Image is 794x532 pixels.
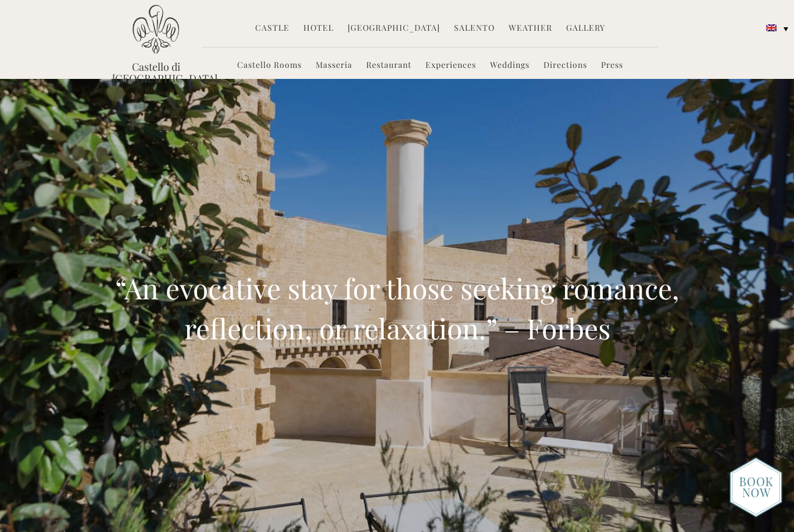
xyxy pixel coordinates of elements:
a: Press [601,59,623,73]
a: Experiences [425,59,476,73]
a: Masseria [316,59,352,73]
a: Gallery [566,22,605,35]
a: Restaurant [366,59,412,73]
a: Directions [543,59,587,73]
a: Castle [255,22,289,35]
a: Castello Rooms [237,59,302,73]
img: new-booknow.png [729,457,782,517]
span: “An evocative stay for those seeking romance, reflection, or relaxation.” – Forbes [115,269,679,347]
a: Castello di [GEOGRAPHIC_DATA] [112,61,199,84]
a: Weather [509,22,552,35]
a: Weddings [490,59,530,73]
a: Salento [454,22,495,35]
a: [GEOGRAPHIC_DATA] [348,22,440,35]
img: English [766,24,777,31]
img: Castello di Ugento [133,5,179,54]
a: Hotel [303,22,334,35]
